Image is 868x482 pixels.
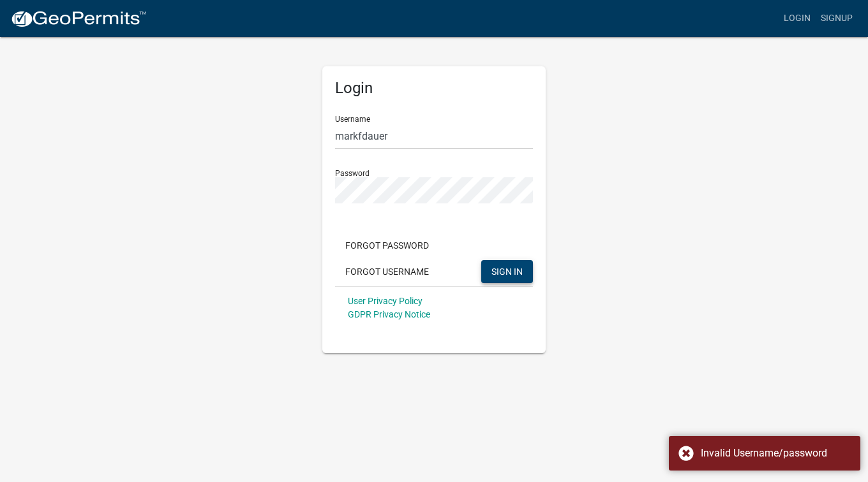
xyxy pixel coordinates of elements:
[348,296,423,306] a: User Privacy Policy
[491,266,523,276] span: SIGN IN
[335,234,439,257] button: Forgot Password
[779,6,816,31] a: Login
[335,79,533,98] h5: Login
[481,260,533,283] button: SIGN IN
[335,260,439,283] button: Forgot Username
[701,446,851,461] div: Invalid Username/password
[348,309,430,319] a: GDPR Privacy Notice
[816,6,858,31] a: Signup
